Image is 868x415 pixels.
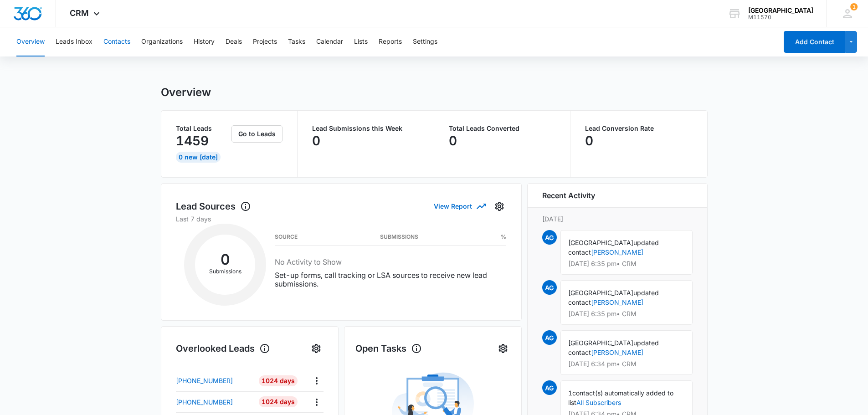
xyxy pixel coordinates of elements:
[309,374,324,388] button: Actions
[542,190,595,201] h6: Recent Activity
[380,235,418,239] h3: Submissions
[275,256,506,267] h3: No Activity to Show
[259,396,298,407] div: 1024 Days
[176,125,230,132] p: Total Leads
[434,198,485,214] button: View Report
[850,3,858,10] div: notifications count
[496,341,510,356] button: Settings
[176,214,507,224] p: Last 7 days
[591,348,643,356] a: [PERSON_NAME]
[176,376,233,385] p: [PHONE_NUMBER]
[70,8,89,18] span: CRM
[288,27,305,56] button: Tasks
[316,27,343,56] button: Calendar
[568,339,633,347] span: [GEOGRAPHIC_DATA]
[176,397,252,407] a: [PHONE_NUMBER]
[784,31,845,53] button: Add Contact
[591,248,643,256] a: [PERSON_NAME]
[309,341,324,356] button: Settings
[542,330,557,345] span: AG
[492,199,507,214] button: Settings
[275,235,298,239] h3: Source
[253,27,277,56] button: Projects
[576,399,621,406] a: All Subscribers
[568,361,685,367] p: [DATE] 6:34 pm • CRM
[585,133,593,148] p: 0
[542,230,557,245] span: AG
[226,27,242,56] button: Deals
[195,254,255,266] h2: 0
[56,27,92,56] button: Leads Inbox
[312,125,419,132] p: Lead Submissions this Week
[195,267,255,276] p: Submissions
[542,280,557,295] span: AG
[231,125,282,143] button: Go to Leads
[850,3,858,10] span: 1
[141,27,183,56] button: Organizations
[355,342,422,355] h1: Open Tasks
[748,7,813,14] div: account name
[176,133,209,148] p: 1459
[176,200,251,213] h1: Lead Sources
[309,395,324,409] button: Actions
[568,239,633,246] span: [GEOGRAPHIC_DATA]
[312,133,320,148] p: 0
[176,397,233,407] p: [PHONE_NUMBER]
[176,342,270,355] h1: Overlooked Leads
[449,125,556,132] p: Total Leads Converted
[748,14,813,20] div: account id
[413,27,437,56] button: Settings
[259,375,298,386] div: 1024 Days
[568,311,685,317] p: [DATE] 6:35 pm • CRM
[542,380,557,395] span: AG
[501,235,506,239] h3: %
[354,27,368,56] button: Lists
[275,271,506,288] p: Set-up forms, call tracking or LSA sources to receive new lead submissions.
[568,261,685,267] p: [DATE] 6:35 pm • CRM
[161,86,211,99] h1: Overview
[449,133,457,148] p: 0
[176,152,221,163] div: 0 New [DATE]
[194,27,215,56] button: History
[568,389,673,406] span: contact(s) automatically added to list
[591,298,643,306] a: [PERSON_NAME]
[16,27,45,56] button: Overview
[379,27,402,56] button: Reports
[103,27,130,56] button: Contacts
[231,130,282,138] a: Go to Leads
[585,125,693,132] p: Lead Conversion Rate
[568,289,633,297] span: [GEOGRAPHIC_DATA]
[176,376,252,385] a: [PHONE_NUMBER]
[542,214,693,224] p: [DATE]
[568,389,572,397] span: 1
